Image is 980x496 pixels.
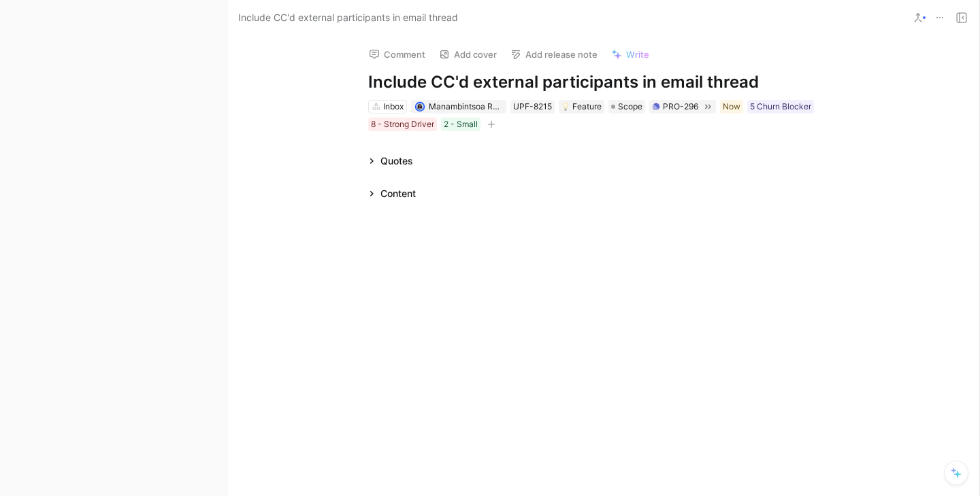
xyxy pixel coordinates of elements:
[561,103,570,111] img: 💡
[380,185,416,202] div: Content
[561,100,602,113] div: Feature
[371,118,434,131] div: 8 - Strong Driver
[416,103,424,110] img: avatar
[363,45,431,64] button: Comment
[363,153,419,169] div: Quotes
[559,100,604,113] div: 💡Feature
[429,101,537,111] span: Manambintsoa RABETRANO
[723,100,740,113] div: Now
[605,45,655,64] button: Write
[380,153,413,169] div: Quotes
[663,100,698,113] div: PRO-296
[608,100,645,113] div: Scope
[504,45,604,64] button: Add release note
[383,100,404,113] div: Inbox
[238,10,458,26] span: Include CC'd external participants in email thread
[750,100,811,113] div: 5 Churn Blocker
[433,45,503,64] button: Add cover
[626,48,649,60] span: Write
[618,100,642,113] span: Scope
[368,71,839,93] h1: Include CC'd external participants in email thread
[363,185,421,202] div: Content
[513,100,552,113] div: UPF-8215
[444,118,478,131] div: 2 - Small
